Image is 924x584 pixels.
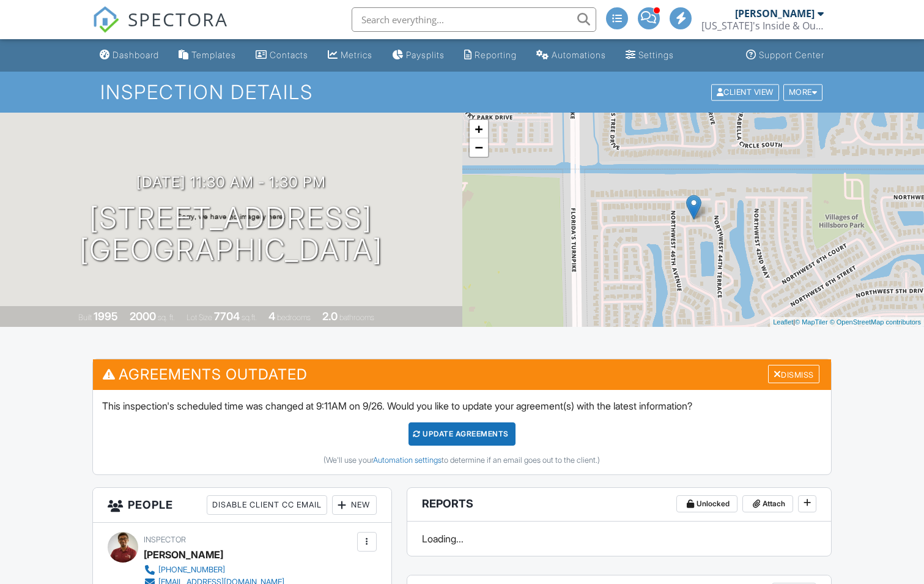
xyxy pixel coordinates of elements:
div: [PERSON_NAME] [144,545,223,564]
a: Paysplits [387,44,449,67]
a: © OpenStreetMap contributors [830,318,921,326]
h3: People [93,488,391,523]
span: sq. ft. [158,313,175,322]
a: [PHONE_NUMBER] [144,564,284,576]
a: Settings [621,44,679,67]
a: Automations (Advanced) [531,44,611,67]
h3: Agreements Outdated [93,359,831,389]
a: Zoom out [470,138,488,157]
div: Metrics [341,50,372,60]
a: Metrics [323,44,377,67]
div: 2000 [130,310,156,323]
div: Update Agreements [408,422,516,446]
div: Contacts [270,50,308,60]
h1: Inspection Details [100,81,824,103]
a: Client View [710,87,782,96]
div: Florida's Inside & Out Inspections [701,20,824,32]
a: Contacts [251,44,313,67]
span: Lot Size [187,313,212,322]
input: Search everything... [352,7,596,32]
div: | [770,317,924,328]
div: This inspection's scheduled time was changed at 9:11AM on 9/26. Would you like to update your agr... [93,390,831,474]
div: 4 [268,310,275,323]
h1: [STREET_ADDRESS] [GEOGRAPHIC_DATA] [79,202,383,267]
a: Leaflet [773,318,793,326]
span: bedrooms [277,313,311,322]
span: sq.ft. [242,313,257,322]
div: Templates [191,50,236,60]
div: Settings [638,50,674,60]
div: 2.0 [322,310,338,323]
div: More [783,84,823,100]
div: New [332,495,377,515]
div: Disable Client CC Email [207,495,327,515]
a: Templates [174,44,241,67]
a: Support Center [741,44,829,67]
a: SPECTORA [92,17,228,42]
a: Automation settings [373,455,442,465]
div: Support Center [759,50,824,60]
a: Reporting [459,44,522,67]
h3: [DATE] 11:30 am - 1:30 pm [136,174,326,190]
div: Automations [552,50,606,60]
div: Dismiss [768,365,819,384]
div: 7704 [214,310,240,323]
div: [PHONE_NUMBER] [158,565,225,575]
img: The Best Home Inspection Software - Spectora [92,6,119,33]
div: 1995 [94,310,118,323]
div: (We'll use your to determine if an email goes out to the client.) [102,455,822,465]
a: © MapTiler [795,318,828,326]
a: Zoom in [470,120,488,138]
div: Client View [711,84,779,100]
a: Dashboard [95,44,164,67]
div: Reporting [475,50,517,60]
div: [PERSON_NAME] [735,7,815,20]
span: Inspector [144,535,186,544]
span: bathrooms [339,313,374,322]
span: Built [78,313,92,322]
div: Paysplits [406,50,445,60]
span: SPECTORA [128,6,228,32]
div: Dashboard [113,50,159,60]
